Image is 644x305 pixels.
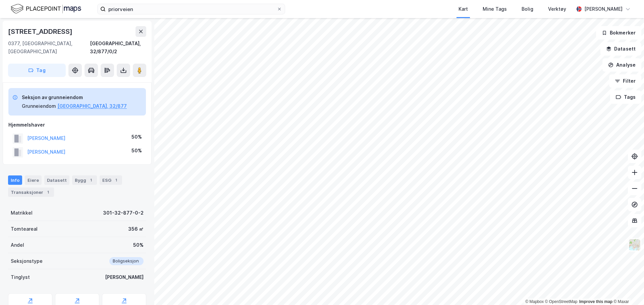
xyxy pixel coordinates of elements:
[72,175,97,185] div: Bygg
[11,3,81,15] img: logo.f888ab2527a4732fd821a326f86c7f29.svg
[128,225,144,233] div: 356 ㎡
[8,175,22,185] div: Info
[8,64,66,77] button: Tag
[8,40,90,56] div: 0377, [GEOGRAPHIC_DATA], [GEOGRAPHIC_DATA]
[88,177,94,183] div: 1
[609,74,641,88] button: Filter
[522,5,533,13] div: Bolig
[131,147,142,155] div: 50%
[57,102,127,110] button: [GEOGRAPHIC_DATA], 32/877
[45,189,51,196] div: 1
[602,58,641,72] button: Analyse
[22,93,127,101] div: Seksjon av grunneiendom
[113,177,119,183] div: 1
[106,4,277,14] input: Søk på adresse, matrikkel, gårdeiere, leietakere eller personer
[11,225,38,233] div: Tomteareal
[610,273,644,305] div: Kontrollprogram for chat
[131,133,142,141] div: 50%
[100,175,122,185] div: ESG
[610,90,641,104] button: Tags
[11,209,33,217] div: Matrikkel
[8,121,146,129] div: Hjemmelshaver
[548,5,566,13] div: Verktøy
[90,40,146,56] div: [GEOGRAPHIC_DATA], 32/877/0/2
[610,273,644,305] iframe: Chat Widget
[600,42,641,56] button: Datasett
[44,175,69,185] div: Datasett
[22,102,56,110] div: Grunneiendom
[596,26,641,40] button: Bokmerker
[11,273,30,281] div: Tinglyst
[628,238,641,251] img: Z
[11,241,24,249] div: Andel
[11,257,43,265] div: Seksjonstype
[579,299,612,304] a: Improve this map
[545,299,578,304] a: OpenStreetMap
[525,299,544,304] a: Mapbox
[459,5,468,13] div: Kart
[103,209,144,217] div: 301-32-877-0-2
[8,187,54,197] div: Transaksjoner
[25,175,42,185] div: Eiere
[483,5,507,13] div: Mine Tags
[105,273,144,281] div: [PERSON_NAME]
[133,241,144,249] div: 50%
[584,5,623,13] div: [PERSON_NAME]
[8,26,74,37] div: [STREET_ADDRESS]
